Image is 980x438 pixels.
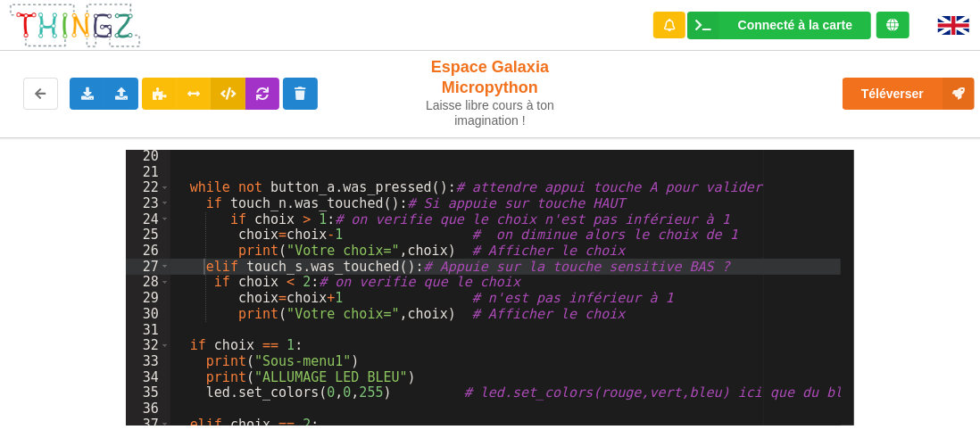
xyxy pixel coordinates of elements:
[126,306,170,322] div: 30
[126,259,170,275] div: 27
[126,417,170,433] div: 37
[126,148,170,164] div: 20
[126,353,170,369] div: 33
[126,401,170,417] div: 36
[126,195,170,211] div: 23
[126,164,170,180] div: 21
[687,12,871,39] div: Ta base fonctionne bien !
[126,179,170,195] div: 22
[738,19,852,31] div: Connecté à la carte
[126,211,170,227] div: 24
[843,78,975,110] button: Téléverser
[126,227,170,243] div: 25
[126,337,170,353] div: 32
[410,57,571,128] div: Espace Galaxia Micropython
[876,12,909,38] div: Tu es connecté au serveur de création de Thingz
[126,322,170,338] div: 31
[126,369,170,385] div: 34
[126,290,170,306] div: 29
[938,16,969,35] img: gb.png
[8,2,142,49] img: thingz_logo.png
[126,274,170,290] div: 28
[126,384,170,401] div: 35
[410,98,571,128] div: Laisse libre cours à ton imagination !
[126,243,170,259] div: 26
